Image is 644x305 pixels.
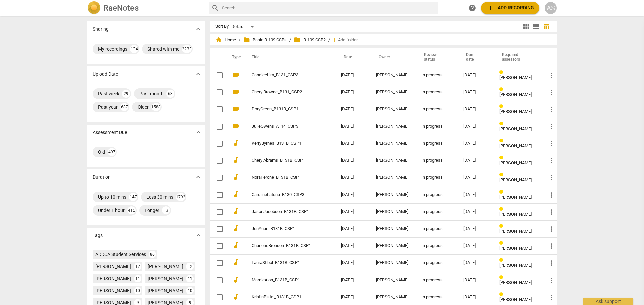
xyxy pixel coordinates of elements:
div: Past week [98,90,119,97]
span: videocam [232,105,240,113]
span: [PERSON_NAME] [499,229,532,234]
span: more_vert [547,191,555,199]
span: expand_more [194,70,202,78]
th: Required assessors [494,48,542,67]
div: [PERSON_NAME] [376,158,410,163]
div: Less 30 mins [146,194,173,200]
div: In progress [421,278,452,283]
button: AS [545,2,557,14]
div: In progress [421,107,452,112]
td: [DATE] [336,186,371,203]
input: Search [222,3,435,13]
div: Older [138,104,149,110]
div: 415 [127,206,136,214]
button: Tile view [521,22,531,32]
div: In progress [421,158,452,163]
span: [PERSON_NAME] [499,143,532,148]
button: Show more [193,24,203,34]
span: [PERSON_NAME] [499,263,532,268]
span: expand_more [194,173,202,181]
span: [PERSON_NAME] [499,280,532,285]
p: Upload Date [93,71,118,78]
div: [DATE] [463,124,489,129]
span: more_vert [547,208,555,216]
div: In progress [421,209,452,214]
div: Under 1 hour [98,207,125,214]
div: 11 [186,275,194,282]
td: [DATE] [336,118,371,135]
span: [PERSON_NAME] [499,177,532,182]
span: more_vert [547,123,555,131]
a: JulieOwens_A114_CSP3 [252,124,317,129]
td: [DATE] [336,272,371,289]
div: [PERSON_NAME] [376,192,410,197]
div: [PERSON_NAME] [376,124,410,129]
a: CarolineLatona_B130_CSP3 [252,192,317,197]
span: Add recording [486,4,534,12]
a: LogoRaeNotes [87,1,203,15]
div: [PERSON_NAME] [376,226,410,231]
div: [PERSON_NAME] [148,275,183,282]
div: Past year [98,104,118,110]
span: [PERSON_NAME] [499,212,532,217]
span: Review status: in progress [499,292,506,297]
span: Review status: in progress [499,70,506,75]
div: [DATE] [463,192,489,197]
span: Review status: in progress [499,121,506,126]
img: Logo [87,1,101,15]
a: JenYuan_B131B_CSP1 [252,226,317,231]
span: more_vert [547,276,555,284]
span: add [331,36,338,43]
div: [DATE] [463,226,489,231]
div: [PERSON_NAME] [376,209,410,214]
a: MarnieAlon_B131B_CSP1 [252,278,317,283]
div: In progress [421,243,452,248]
button: Show more [193,127,203,137]
span: expand_more [194,231,202,239]
span: audiotrack [232,156,240,164]
div: Default [231,21,256,32]
button: Show more [193,172,203,182]
div: [DATE] [463,260,489,265]
span: Review status: in progress [499,155,506,160]
p: Sharing [93,26,109,33]
th: Review status [416,48,458,67]
span: Review status: in progress [499,258,506,263]
span: audiotrack [232,241,240,249]
a: KristinPistel_B131B_CSP1 [252,295,317,300]
div: [DATE] [463,158,489,163]
th: Type [227,48,244,67]
div: Up to 10 mins [98,194,126,200]
div: Sort By [215,24,229,29]
div: [PERSON_NAME] [376,243,410,248]
div: In progress [421,141,452,146]
a: NoraPerone_B131B_CSP1 [252,175,317,180]
div: In progress [421,124,452,129]
div: 134 [130,45,138,53]
span: audiotrack [232,190,240,198]
div: 10 [186,287,194,294]
a: LauraStibol_B131B_CSP1 [252,260,317,265]
div: [PERSON_NAME] [376,90,410,95]
button: Show more [193,230,203,240]
span: Review status: in progress [499,138,506,143]
div: [DATE] [463,295,489,300]
span: B-109 CSP2 [294,36,326,43]
span: videocam [232,122,240,130]
span: more_vert [547,88,555,96]
p: Assessment Due [93,129,127,136]
div: My recordings [98,46,127,52]
span: table_chart [543,23,550,30]
span: add [486,4,494,12]
div: [PERSON_NAME] [376,295,410,300]
span: / [289,37,291,43]
div: [DATE] [463,175,489,180]
div: Shared with me [147,46,179,52]
th: Owner [371,48,416,67]
span: view_list [532,23,540,31]
span: Home [215,36,236,43]
div: [PERSON_NAME] [95,287,131,294]
span: Review status: in progress [499,104,506,109]
div: [PERSON_NAME] [376,107,410,112]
